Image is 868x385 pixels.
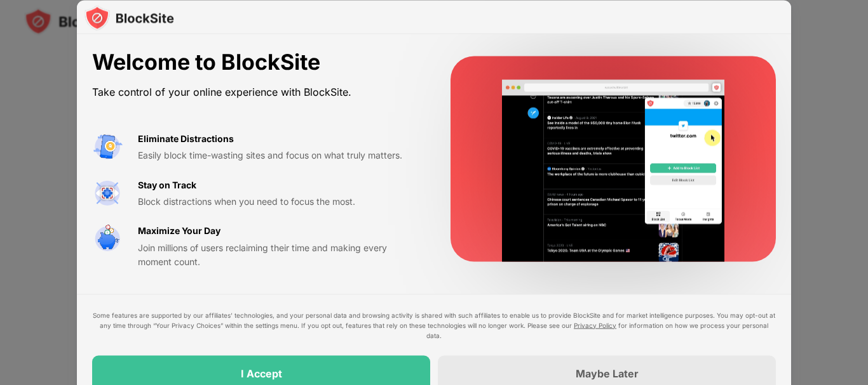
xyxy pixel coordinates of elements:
[138,194,420,208] div: Block distractions when you need to focus the most.
[576,367,639,379] div: Maybe Later
[138,240,420,269] div: Join millions of users reclaiming their time and making every moment count.
[138,224,220,238] div: Maximize Your Day
[92,82,420,101] div: Take control of your online experience with BlockSite.
[574,321,616,329] a: Privacy Policy
[85,5,174,30] img: logo-blocksite.svg
[138,148,420,162] div: Easily block time-wasting sites and focus on what truly matters.
[138,131,234,145] div: Eliminate Distractions
[92,178,123,208] img: value-focus.svg
[92,224,123,254] img: value-safe-time.svg
[92,49,420,75] div: Welcome to BlockSite
[92,131,123,162] img: value-avoid-distractions.svg
[241,367,282,379] div: I Accept
[138,178,196,192] div: Stay on Track
[92,310,776,340] div: Some features are supported by our affiliates’ technologies, and your personal data and browsing ...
